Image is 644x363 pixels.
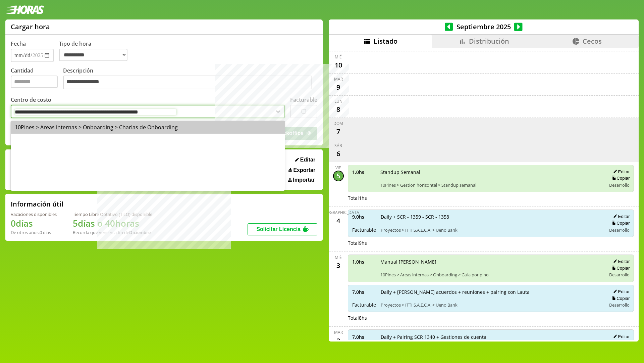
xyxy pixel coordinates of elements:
h1: 5 días o 40 horas [73,217,152,229]
label: Centro de costo [11,96,51,103]
div: 5 [333,171,344,181]
div: 10 [333,60,344,71]
div: lun [334,98,342,104]
div: 4 [333,215,344,226]
div: Recordá que vencen a fin de [73,229,152,235]
div: 2 [333,335,344,346]
button: Copiar [609,175,630,181]
span: Daily + SCR - 1359 - SCR - 1358 [381,214,602,220]
span: 7.0 hs [352,289,376,295]
span: Proyectos > ITTI S.A.E.C.A. > Ueno Bank [381,302,602,308]
div: Vacaciones disponibles [11,211,57,217]
div: Total 1 hs [348,195,634,201]
button: Copiar [609,340,630,346]
span: 1.0 hs [352,259,376,265]
span: 10Pines > Areas internas > Onboarding > Guia por pino [380,272,602,278]
span: Daily + Pairing SCR 1340 + Gestiones de cuenta [381,334,602,340]
span: Desarrollo [609,272,630,278]
span: Manual [PERSON_NAME] [380,259,602,265]
div: sáb [334,143,342,148]
label: Cantidad [11,67,63,91]
span: Cecos [583,37,602,46]
div: 10Pines > Areas internas > Onboarding > Charlas de Onboarding [11,121,285,134]
span: Facturable [352,302,376,308]
span: Importar [293,177,315,183]
div: 7 [333,126,344,137]
button: Solicitar Licencia [248,223,317,235]
span: Standup Semanal [380,169,602,175]
div: mié [335,255,342,260]
div: Tiempo Libre Optativo (TiLO) disponible [73,211,152,217]
button: Editar [611,289,630,294]
div: scrollable content [329,48,639,341]
div: 9 [333,82,344,93]
span: Exportar [293,167,315,173]
textarea: Descripción [63,76,312,90]
span: Desarrollo [609,227,630,233]
span: Solicitar Licencia [256,226,301,232]
div: mié [335,54,342,60]
div: [DEMOGRAPHIC_DATA] [316,210,361,215]
label: Fecha [11,40,26,47]
span: 9.0 hs [352,214,376,220]
button: Copiar [609,265,630,271]
div: mar [334,76,343,82]
div: vie [335,165,341,171]
span: Septiembre 2025 [453,22,514,31]
span: Proyectos > ITTI S.A.E.C.A. > Ueno Bank [381,227,602,233]
button: Editar [611,259,630,264]
button: Editar [611,214,630,219]
label: Descripción [63,67,317,91]
button: Copiar [609,296,630,301]
label: Tipo de hora [59,40,133,62]
button: Exportar [286,167,317,174]
span: Desarrollo [609,182,630,188]
label: Facturable [290,96,317,103]
h1: Cargar hora [11,22,50,31]
button: Editar [611,334,630,339]
span: 7.0 hs [352,334,376,340]
div: Total 8 hs [348,315,634,321]
div: 3 [333,260,344,271]
h2: Información útil [11,199,63,209]
h1: 0 días [11,217,57,229]
button: Copiar [609,220,630,226]
select: Tipo de hora [59,49,127,61]
span: 1.0 hs [352,169,376,175]
span: Listado [374,37,397,46]
img: logotipo [5,5,44,14]
span: Facturable [352,227,376,233]
span: Distribución [469,37,509,46]
button: Editar [611,169,630,175]
div: Total 9 hs [348,240,634,246]
div: mar [334,329,343,335]
span: Editar [300,157,315,163]
div: 8 [333,104,344,115]
div: 6 [333,148,344,159]
b: Diciembre [129,229,151,235]
button: Editar [293,156,317,163]
div: De otros años: 0 días [11,229,57,235]
span: 10Pines > Gestion horizontal > Standup semanal [380,182,602,188]
div: dom [333,121,343,126]
input: Cantidad [11,76,58,88]
span: Desarrollo [609,302,630,308]
span: Daily + [PERSON_NAME] acuerdos + reuniones + pairing con Lauta [381,289,602,295]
